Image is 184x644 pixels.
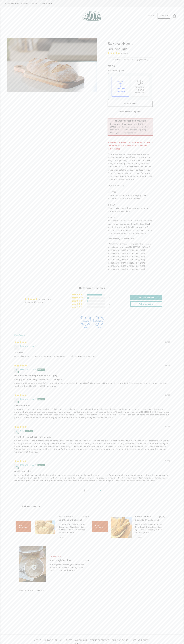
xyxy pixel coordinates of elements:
h1: Bake-at-Home Sourdough [106,39,155,53]
a: Page 3 [91,489,95,492]
span: 16 reviews [121,53,128,54]
div: Based on 16 reviews [25,301,51,304]
div: 13 [109,294,112,295]
a: More payment options [119,110,141,114]
div: We now offer Bake-at-Home Sourdough Ciabattas (Set of 4)!Made with freshly milled Einkorn ancient... [59,523,89,535]
span: [DATE] [165,364,170,366]
div: 1 [109,300,112,302]
a: FREE GROUND SHIPPING ON BREAD ORDERS $65+ [1,1,56,7]
span: $12.00 [82,516,89,518]
div: 100.0 [96,327,101,329]
div: New Addition! [92,521,108,532]
img: info.png [115,120,116,122]
p: In general I don’t leave many reviews. This bread is so delicious…I have cleaned up my diet over ... [14,408,170,419]
span: Subscribe and save [135,86,145,91]
a: Bake-at-Home Sourdough Baguettes [135,515,159,521]
b: Awesome bread [14,404,170,407]
div: Diamond Transparent Shop. Published 100% of verified reviews received in total [93,316,104,326]
select: Sort dropdown [14,332,29,338]
span: Add to Cart [124,103,137,105]
div: One-time Purchase [114,87,127,93]
button: Add to Cart [108,101,153,107]
img: Judge.me Diamond Transparent Shop medal [93,316,104,326]
a: Refund policy [133,639,149,641]
a: Judge.me Diamond Transparent Shop medal100.0 [93,316,104,326]
div: We now offer Bake-at-Home Sourdough Baguettes (Set of 4)!Made with freshly milled ancient grains,... [135,523,165,535]
a: Press [66,639,72,641]
span: [PERSON_NAME] [20,398,36,400]
a: Shipping Policy [112,639,129,641]
span: [PERSON_NAME] [20,368,36,371]
p: I bake a full loaf once a week (after defrosting the night before in the fridge). Then after baki... [14,382,170,387]
span: H.C. [20,430,24,432]
a: Bake-at-Home Sourdough Ciabattas [59,515,82,521]
a: Account [146,15,155,17]
a: Page 2 [95,489,99,492]
a: Judge.me Diamond Authentic Shop medal100.0 [80,316,91,326]
a: About [34,639,41,641]
div: 81% (13) reviews with 5 star rating [72,294,83,295]
span: [DATE] [165,460,170,462]
span: + ADD [137,536,142,538]
nav: Primary [8,14,12,18]
div: Our bakery will be closed from [DATE] to [DATE], and all online orders placed on [DATE] through [... [110,123,150,134]
div: New Addition! [16,521,31,532]
div: 100.0 [83,327,88,329]
span: [DATE] [165,341,170,343]
a: Terms of service [90,639,109,641]
span: 4.75 stars [108,52,121,54]
em: *Currently we only deliver by ground to addresses in the following states: [GEOGRAPHIC_DATA], DE,... [108,243,151,270]
img: Bake-at-Home Sourdough Ciabattas [35,521,55,534]
a: Page 2 [87,489,91,492]
div: + ADD [135,535,143,539]
div: Our organic sourdough tortillas are made with a blend of freshly milled ancient grains and natura... [49,563,89,573]
div: 6% (1) reviews with 3 star rating [72,300,83,302]
a: Write a review [130,295,162,300]
legend: Purchase Options [108,69,126,72]
span: (Save 50%) [135,91,145,94]
img: Bake-at-Home Sourdough Baguettes [111,517,132,538]
span: [DATE] [165,394,170,396]
span: [PERSON_NAME] [20,464,36,466]
a: Contact [158,13,170,19]
p: We registered for the monthly Bake-at-Home Sourdough because we love the bread and are grateful t... [14,439,170,453]
span: [PERSON_NAME] [20,345,36,347]
span: $12.00 [82,559,89,562]
a: 4. Bake-at-Home [19,505,40,508]
div: Average rating is 4.75 stars [25,298,51,301]
b: Quality nutrition [14,470,170,473]
a: View more from collection [19,589,44,593]
a: HI FOOD LAB, INC. [44,639,63,641]
img: Judge.me Diamond Authentic Shop medal [80,316,91,326]
span: 5 star review [14,394,27,397]
a: Wholesale [75,639,87,641]
p: Great flavor, easy to use instructions. It was a great hit. I will be a repeat customer [14,355,170,358]
b: Love the bread but not every month... [14,436,170,438]
b: Surprise [14,351,170,354]
span: 3 star review [14,426,27,428]
b: Delicious, Easy on my Stomach, Satisfying [14,374,170,377]
div: + ADD [59,535,67,539]
div: Not Available [49,555,89,559]
span: $12.00 [159,516,165,518]
p: We wanted you to experience our bread as fresh as possible even if you’re many miles away. Throug... [108,152,153,235]
ul: Secondary [34,638,150,643]
a: 4.75 out of 5 [39,298,51,301]
strong: SUMMER SALE: Get 20% OFF When You Get 12 Loaves or More (Choose 6-Pack, not the individuals) [108,141,153,150]
div: Diamond Authentic Shop. 100% of published reviews are verified reviews [80,316,91,326]
div: $12.00 [108,64,115,68]
p: I'm so thankful this is available. I'm minimizing modern wheat and need a good french-style loaf ... [14,474,170,482]
h2: Customer Reviews [14,286,170,290]
p: Really great bread. Very pleased. Will order again. [14,378,170,381]
img: Bake-at-Home Sourdough [7,38,97,92]
img: Sourdough Tortillas [19,546,46,582]
span: + ADD [60,536,65,538]
span: 5 star review [14,364,27,367]
div: 13% (2) reviews with 4 star rating [72,297,83,299]
a: Sourdough Tortillas [49,559,71,562]
img: 123Dough Bakery [82,11,103,21]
